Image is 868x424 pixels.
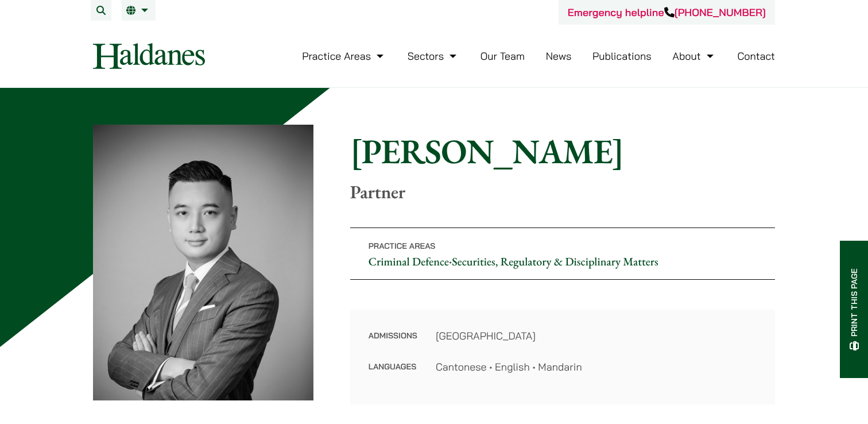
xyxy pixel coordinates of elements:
[350,130,775,172] h1: [PERSON_NAME]
[737,49,775,63] a: Contact
[369,328,417,359] dt: Admissions
[369,241,436,251] span: Practice Areas
[480,49,525,63] a: Our Team
[436,328,757,344] dd: [GEOGRAPHIC_DATA]
[568,6,766,19] a: Emergency helpline[PHONE_NUMBER]
[350,181,775,203] p: Partner
[408,49,459,63] a: Sectors
[126,6,151,15] a: EN
[672,49,716,63] a: About
[452,254,658,269] a: Securities, Regulatory & Disciplinary Matters
[350,228,775,280] p: •
[302,49,386,63] a: Practice Areas
[93,43,205,69] img: Logo of Haldanes
[546,49,572,63] a: News
[436,359,757,375] dd: Cantonese • English • Mandarin
[592,49,652,63] a: Publications
[369,359,417,375] dt: Languages
[369,254,449,269] a: Criminal Defence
